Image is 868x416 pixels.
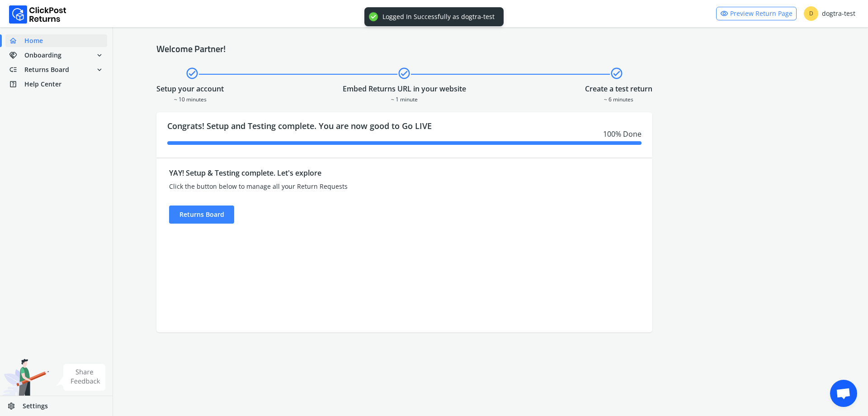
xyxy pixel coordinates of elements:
div: Logged In Successfully as dogtra-test [382,13,495,21]
div: 100 % Done [167,129,642,139]
div: ~ 6 minutes [585,94,652,103]
span: Help Center [24,80,61,89]
span: handshake [9,49,24,62]
div: dogtra-test [804,6,855,21]
a: help_centerHelp Center [5,78,107,91]
span: expand_more [95,49,104,62]
span: home [9,34,24,47]
span: settings [7,400,23,412]
span: Returns Board [24,65,69,74]
div: Open chat [830,380,857,407]
span: Home [24,36,43,45]
span: check_circle [185,65,199,81]
div: ~ 1 minute [343,94,466,103]
div: ~ 10 minutes [156,94,224,103]
img: share feedback [57,364,106,391]
a: visibilityPreview Return Page [716,7,797,20]
div: Congrats! Setup and Testing complete. You are now good to Go LIVE [156,112,652,158]
div: Embed Returns URL in your website [343,83,466,94]
span: check_circle [610,65,623,81]
span: low_priority [9,63,24,76]
h4: Welcome Partner! [156,43,825,54]
div: Returns Board [169,206,234,224]
span: help_center [9,78,24,91]
span: D [804,6,818,21]
span: check_circle [397,65,411,81]
span: visibility [720,7,728,20]
span: Onboarding [24,51,61,60]
div: Click the button below to manage all your Return Requests [169,182,515,191]
div: Setup your account [156,83,224,94]
a: homeHome [5,34,107,47]
img: Logo [9,5,66,24]
div: YAY! Setup & Testing complete. Let's explore [169,167,515,178]
div: Create a test return [585,83,652,94]
span: expand_more [95,63,104,76]
span: Settings [23,402,48,411]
